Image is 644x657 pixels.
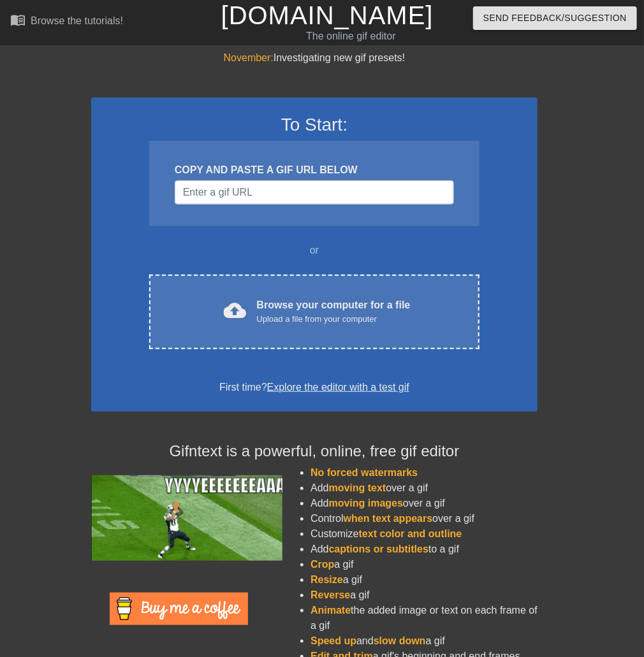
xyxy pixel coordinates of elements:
[311,633,538,649] li: and a gif
[257,298,411,326] div: Browse your computer for a file
[311,635,356,646] span: Speed up
[311,557,538,572] li: a gif
[91,50,538,66] div: Investigating new gif presets!
[221,1,434,29] a: [DOMAIN_NAME]
[257,313,411,326] div: Upload a file from your computer
[311,542,538,557] li: Add to a gif
[329,482,386,493] span: moving text
[311,603,538,633] li: the added image or text on each frame of a gif
[311,574,343,585] span: Resize
[108,380,521,395] div: First time?
[31,15,123,26] div: Browse the tutorials!
[124,243,504,258] div: or
[10,12,26,27] span: menu_book
[267,382,409,393] a: Explore the editor with a test gif
[311,605,351,616] span: Animate
[224,299,247,322] span: cloud_upload
[311,588,538,603] li: a gif
[311,511,538,526] li: Control over a gif
[91,442,538,461] h4: Gifntext is a powerful, online, free gif editor
[108,114,521,136] h3: To Start:
[329,544,428,554] span: captions or subtitles
[374,635,426,646] span: slow down
[344,513,433,524] span: when text appears
[311,480,538,496] li: Add over a gif
[311,467,418,478] span: No forced watermarks
[483,10,627,26] span: Send Feedback/Suggestion
[329,498,403,509] span: moving images
[311,526,538,542] li: Customize
[311,572,538,588] li: a gif
[224,52,274,63] span: November:
[311,559,334,570] span: Crop
[91,475,282,561] img: football_small.gif
[175,162,454,178] div: COPY AND PASTE A GIF URL BELOW
[221,29,481,44] div: The online gif editor
[110,593,248,625] img: Buy Me A Coffee
[311,496,538,511] li: Add over a gif
[311,589,350,600] span: Reverse
[359,528,462,539] span: text color and outline
[10,12,123,32] a: Browse the tutorials!
[473,6,637,30] button: Send Feedback/Suggestion
[175,180,454,205] input: Username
